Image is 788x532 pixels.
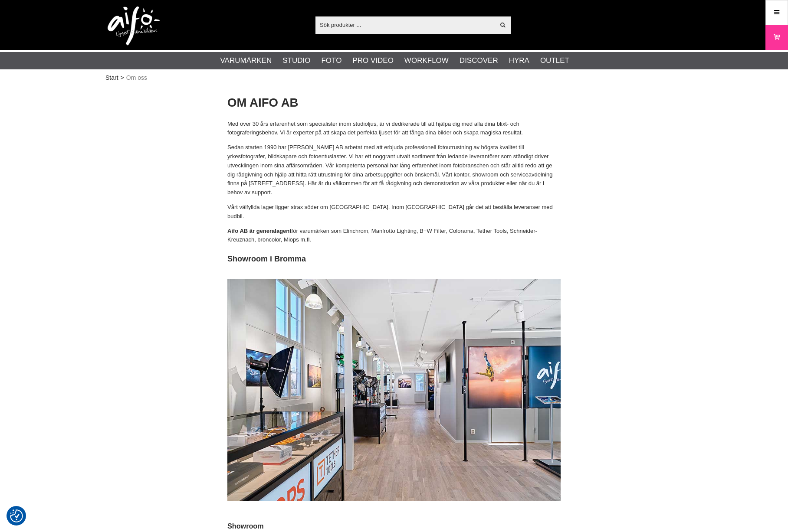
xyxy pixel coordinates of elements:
[227,228,292,234] strong: Aifo AB är generalagent
[282,55,310,66] a: Studio
[227,143,561,197] p: Sedan starten 1990 har [PERSON_NAME] AB arbetat med att erbjuda professionell fotoutrustning av h...
[540,55,569,66] a: Outlet
[509,55,529,66] a: Hyra
[227,227,561,245] p: för varumärken som Elinchrom, Manfrotto Lighting, B+W Filter, Colorama, Tether Tools, Schneider-K...
[105,73,118,82] a: Start
[321,55,341,66] a: Foto
[220,55,272,66] a: Varumärken
[121,73,124,82] span: >
[10,508,23,524] button: Samtyckesinställningar
[404,55,449,66] a: Workflow
[227,203,561,221] p: Vårt välfyllda lager ligger strax söder om [GEOGRAPHIC_DATA]. Inom [GEOGRAPHIC_DATA] går det att ...
[227,279,561,501] img: Welcome to Aifo Showroom
[126,73,147,82] span: Om oss
[10,509,23,522] img: Revisit consent button
[460,55,498,66] a: Discover
[108,7,160,46] img: logo.png
[315,18,495,31] input: Sök produkter ...
[227,254,561,264] h2: Showroom i Bromma
[227,521,561,531] h3: Showroom
[227,95,561,111] h1: OM AIFO AB
[352,55,393,66] a: Pro Video
[227,120,561,138] p: Med över 30 års erfarenhet som specialister inom studioljus, är vi dedikerade till att hjälpa dig...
